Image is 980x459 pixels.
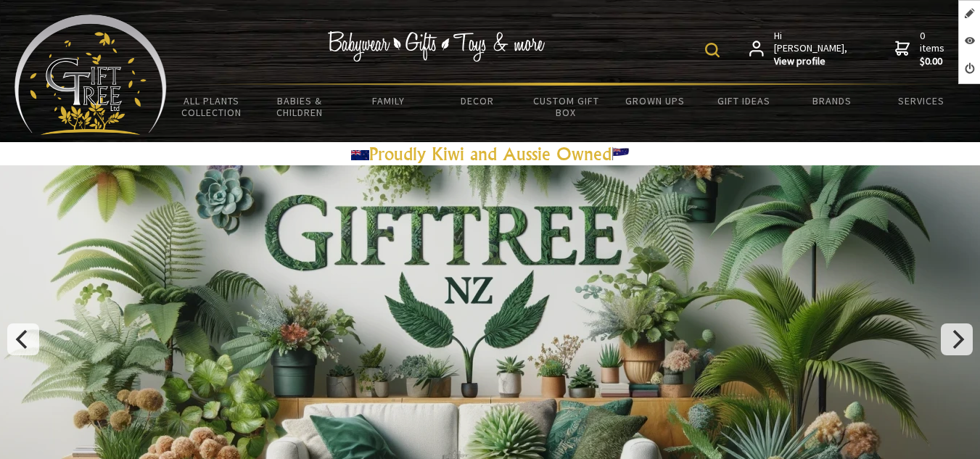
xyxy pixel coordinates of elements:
button: Next [941,323,973,355]
a: Proudly Kiwi and Aussie Owned [351,143,630,165]
a: Family [345,86,433,116]
a: Hi [PERSON_NAME],View profile [749,30,849,68]
a: Grown Ups [611,86,699,116]
a: Babies & Children [255,86,344,128]
a: All Plants Collection [167,86,255,128]
button: Previous [7,323,39,355]
a: Custom Gift Box [522,86,610,128]
a: Services [877,86,965,116]
img: Babyware - Gifts - Toys and more... [15,15,167,135]
img: Babywear - Gifts - Toys & more [327,31,545,62]
strong: View profile [774,55,849,68]
a: Brands [788,86,876,116]
img: product search [705,43,720,57]
a: Gift Ideas [699,86,788,116]
span: Hi [PERSON_NAME], [774,30,849,68]
span: 0 items [920,29,947,68]
a: Decor [433,86,522,116]
a: 0 items$0.00 [895,30,947,68]
strong: $0.00 [920,55,947,68]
